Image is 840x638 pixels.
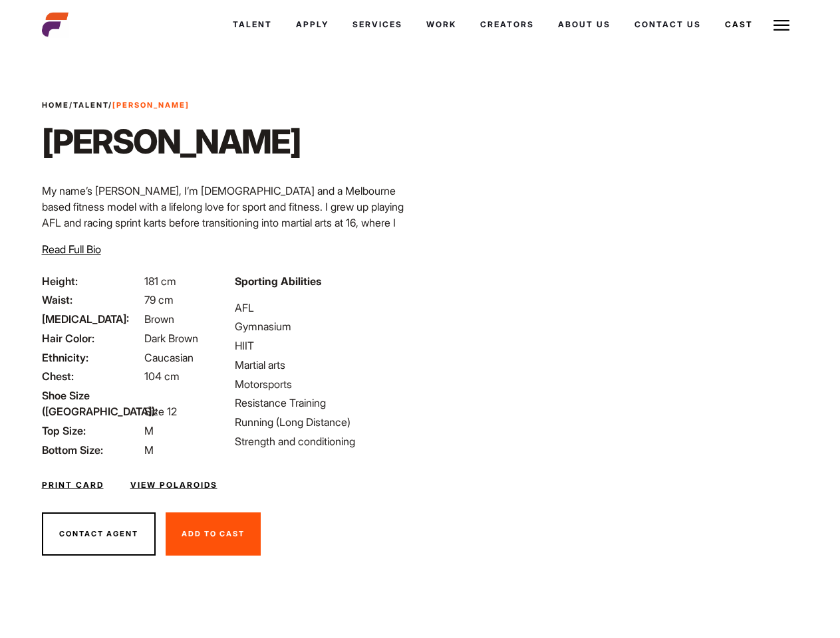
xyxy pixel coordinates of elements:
button: Add To Cast [166,512,261,556]
span: / / [42,100,190,111]
span: Dark Brown [144,332,198,345]
span: Height: [42,273,142,289]
span: Read Full Bio [42,243,101,256]
a: Creators [468,7,546,43]
button: Contact Agent [42,512,156,556]
span: 79 cm [144,293,174,306]
span: Waist: [42,292,142,308]
h1: [PERSON_NAME] [42,122,301,161]
li: HIIT [235,338,412,354]
span: Add To Cast [182,529,245,538]
img: Burger icon [773,17,789,33]
a: Print Card [42,479,104,491]
span: Top Size: [42,423,142,439]
a: View Polaroids [130,479,217,491]
strong: Sporting Abilities [235,274,321,288]
li: Resistance Training [235,395,412,411]
a: Work [414,7,468,43]
span: Brown [144,312,174,326]
span: M [144,424,154,437]
li: Running (Long Distance) [235,414,412,430]
li: Motorsports [235,376,412,392]
span: 104 cm [144,370,180,383]
span: Bottom Size: [42,442,142,458]
a: Apply [284,7,341,43]
a: Home [42,100,69,110]
span: Chest: [42,368,142,384]
button: Read Full Bio [42,241,101,257]
p: My name’s [PERSON_NAME], I’m [DEMOGRAPHIC_DATA] and a Melbourne based fitness model with a lifelo... [42,183,412,326]
a: Contact Us [623,7,713,43]
a: Talent [221,7,284,43]
span: Ethnicity: [42,350,142,366]
a: Services [341,7,414,43]
span: Shoe Size ([GEOGRAPHIC_DATA]): [42,387,142,419]
span: Hair Color: [42,330,142,346]
img: cropped-aefm-brand-fav-22-square.png [42,11,69,38]
a: About Us [546,7,623,43]
li: Gymnasium [235,318,412,334]
span: Size 12 [144,405,177,418]
span: 181 cm [144,274,176,288]
span: Caucasian [144,351,194,364]
li: Strength and conditioning [235,433,412,449]
li: AFL [235,300,412,316]
li: Martial arts [235,357,412,373]
span: M [144,443,154,457]
span: [MEDICAL_DATA]: [42,311,142,327]
a: Cast [713,7,765,43]
strong: [PERSON_NAME] [112,100,190,110]
a: Talent [73,100,108,110]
